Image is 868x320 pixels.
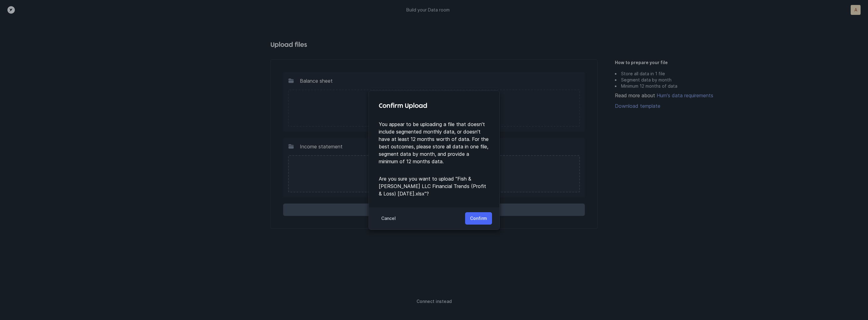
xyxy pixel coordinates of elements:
button: Cancel [376,212,401,225]
h4: Confirm Upload [379,101,490,111]
p: Cancel [381,215,396,222]
p: Are you sure you want to upload " Fish & [PERSON_NAME] LLC Financial Trends (Profit & Loss) [DATE... [379,175,490,197]
p: Confirm [470,215,487,222]
button: Confirm [465,212,492,225]
p: You appear to be uploading a file that doesn't include segmented monthly data, or doesn't have at... [379,121,490,165]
